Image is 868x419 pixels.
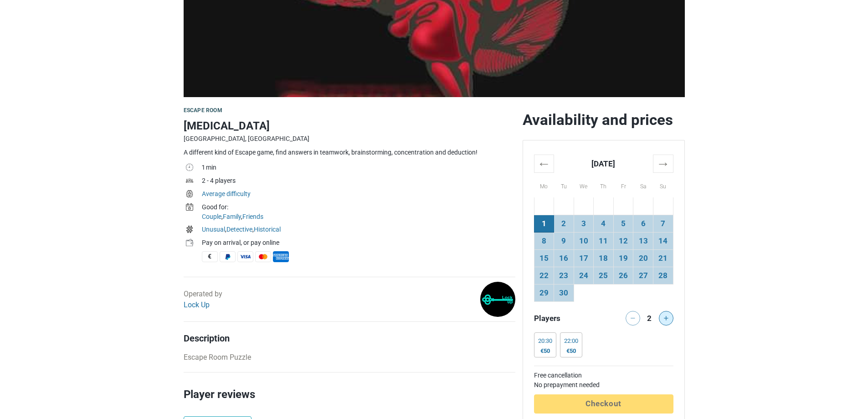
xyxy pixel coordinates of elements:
td: 9 [554,233,574,250]
th: Th [594,173,614,198]
div: Operated by [184,289,222,310]
td: 4 [594,215,614,233]
th: We [574,173,594,198]
p: Escape Room Puzzle [184,352,515,363]
span: Visa [237,251,253,262]
th: Mo [534,173,554,198]
th: → [653,155,673,173]
td: 30 [554,285,574,302]
td: 1 [534,215,554,233]
img: 38af86134b65d0f1l.png [480,282,515,317]
div: 22:00 [564,337,578,345]
div: Pay on arrival, or pay online [202,238,515,248]
div: [GEOGRAPHIC_DATA], [GEOGRAPHIC_DATA] [184,134,515,144]
span: PayPal [220,251,236,262]
div: €50 [538,347,552,355]
td: , , [202,202,515,224]
td: 27 [633,267,653,285]
td: 1 min [202,162,515,175]
td: , , [202,224,515,237]
th: [DATE] [554,155,653,173]
a: Friends [242,213,263,220]
th: Su [653,173,673,198]
td: 28 [653,267,673,285]
td: Free cancellation [534,371,673,380]
td: 17 [574,250,594,267]
div: A different kind of Escape game, find answers in teamwork, brainstorming, concentration and deduc... [184,148,515,157]
h4: Description [184,333,515,344]
td: 14 [653,233,673,250]
th: Fr [613,173,633,198]
a: Family [223,213,241,220]
a: Couple [202,213,221,220]
td: 24 [574,267,594,285]
td: 25 [594,267,614,285]
td: 19 [613,250,633,267]
td: 29 [534,285,554,302]
td: 22 [534,267,554,285]
span: American Express [273,251,289,262]
td: 6 [633,215,653,233]
th: Sa [633,173,653,198]
a: Lock Up [184,300,210,309]
td: No prepayment needed [534,380,673,390]
td: 12 [613,233,633,250]
div: €50 [564,347,578,355]
h2: Player reviews [184,386,515,416]
div: 20:30 [538,337,552,345]
td: 26 [613,267,633,285]
td: 15 [534,250,554,267]
td: 2 [554,215,574,233]
td: 13 [633,233,653,250]
span: Cash [202,251,218,262]
td: 3 [574,215,594,233]
th: Tu [554,173,574,198]
div: Players [530,311,604,326]
span: MasterCard [255,251,271,262]
td: 5 [613,215,633,233]
td: 7 [653,215,673,233]
td: 21 [653,250,673,267]
div: Good for: [202,202,515,212]
h2: Availability and prices [523,111,685,129]
td: 8 [534,233,554,250]
td: 18 [594,250,614,267]
td: 23 [554,267,574,285]
span: Escape room [184,107,222,114]
a: Historical [254,226,281,233]
td: 10 [574,233,594,250]
td: 16 [554,250,574,267]
a: Detective [226,226,252,233]
th: ← [534,155,554,173]
td: 11 [594,233,614,250]
a: Average difficulty [202,190,251,197]
h1: [MEDICAL_DATA] [184,118,515,134]
td: 2 - 4 players [202,175,515,188]
div: 2 [644,311,655,324]
a: Unusual [202,226,225,233]
td: 20 [633,250,653,267]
